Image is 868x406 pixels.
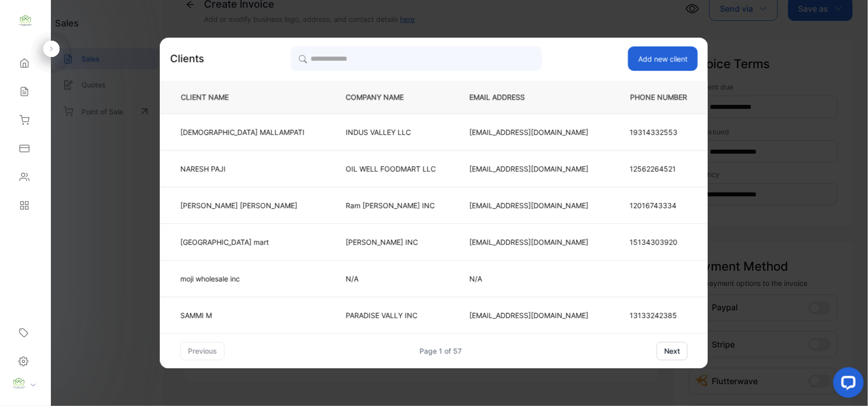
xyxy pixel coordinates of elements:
[170,51,205,66] p: Clients
[11,376,26,391] img: profile
[630,237,688,247] p: 15134303920
[657,342,688,360] button: next
[346,163,436,174] p: OIL WELL FOODMART LLC
[470,127,589,137] p: [EMAIL_ADDRESS][DOMAIN_NAME]
[470,163,589,174] p: [EMAIL_ADDRESS][DOMAIN_NAME]
[470,273,589,284] p: N/A
[622,92,691,103] p: PHONE NUMBER
[346,92,436,103] p: COMPANY NAME
[181,273,305,284] p: moji wholesale inc
[181,310,305,321] p: SAMMI M
[181,200,305,211] p: [PERSON_NAME] [PERSON_NAME]
[346,127,436,137] p: INDUS VALLEY LLC
[346,200,436,211] p: Ram [PERSON_NAME] INC
[630,163,688,174] p: 12562264521
[181,237,305,247] p: [GEOGRAPHIC_DATA] mart
[630,127,688,137] p: 19314332553
[177,92,312,103] p: CLIENT NAME
[470,310,589,321] p: [EMAIL_ADDRESS][DOMAIN_NAME]
[470,200,589,211] p: [EMAIL_ADDRESS][DOMAIN_NAME]
[346,310,436,321] p: PARADISE VALLY INC
[630,310,688,321] p: 13133242385
[470,237,589,247] p: [EMAIL_ADDRESS][DOMAIN_NAME]
[630,200,688,211] p: 12016743334
[420,345,462,356] div: Page 1 of 57
[181,163,305,174] p: NARESH PAJI
[346,237,436,247] p: [PERSON_NAME] INC
[825,363,868,406] iframe: LiveChat chat widget
[18,13,33,28] img: logo
[470,92,589,103] p: EMAIL ADDRESS
[346,273,436,284] p: N/A
[181,342,225,360] button: previous
[181,127,305,137] p: [DEMOGRAPHIC_DATA] MALLAMPATI
[628,46,698,71] button: Add new client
